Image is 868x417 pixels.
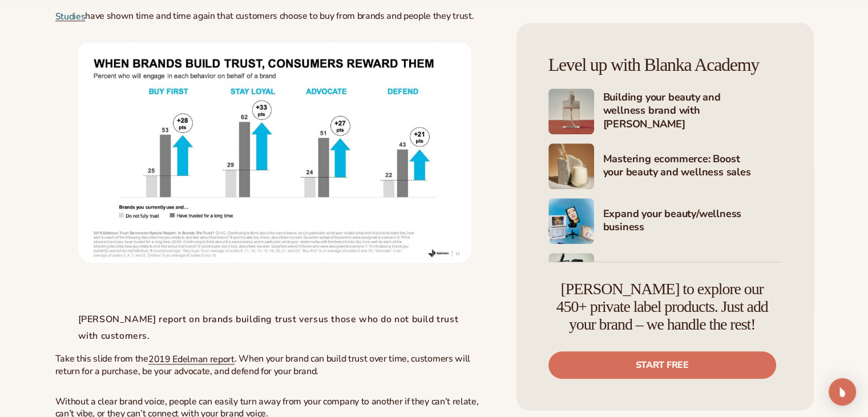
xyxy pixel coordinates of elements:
img: Shopify Image 2 [548,89,594,134]
p: have shown time and time again that customers choose to buy from brands and people they trust. [55,10,494,23]
figcaption: [PERSON_NAME] report on brands building trust versus those who do not build trust with customers. [78,311,471,344]
h4: Mastering ecommerce: Boost your beauty and wellness sales [603,153,782,181]
h4: [PERSON_NAME] to explore our 450+ private label products. Just add your brand – we handle the rest! [548,280,776,333]
img: Shopify Image 5 [548,253,594,299]
img: Shopify Image 4 [548,198,594,244]
p: Take this slide from the . When your brand can build trust over time, customers will return for a... [55,353,494,377]
a: Studies [55,10,86,22]
img: graph of edelman's report on brands building trust [78,41,471,263]
a: Start free [548,352,776,379]
h4: Expand your beauty/wellness business [603,207,782,235]
h4: Level up with Blanka Academy [548,55,782,75]
a: Shopify Image 3 Mastering ecommerce: Boost your beauty and wellness sales [548,143,782,189]
a: Shopify Image 5 Marketing your beauty and wellness brand 101 [548,253,782,299]
a: 2019 Edelman report [148,353,235,366]
img: Shopify Image 3 [548,143,594,189]
a: Shopify Image 2 Building your beauty and wellness brand with [PERSON_NAME] [548,89,782,134]
a: Shopify Image 4 Expand your beauty/wellness business [548,198,782,244]
div: Open Intercom Messenger [829,378,856,406]
h4: Building your beauty and wellness brand with [PERSON_NAME] [603,91,782,132]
